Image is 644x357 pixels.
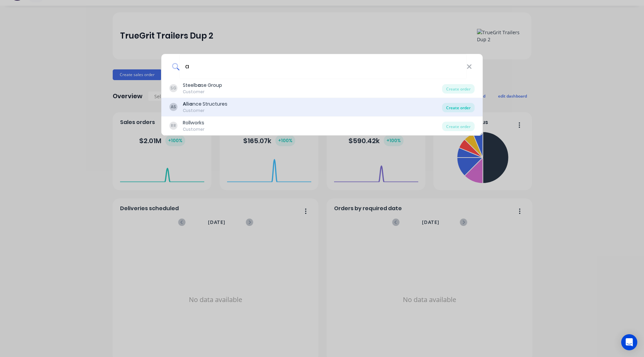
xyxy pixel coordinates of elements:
[179,54,467,79] input: Enter a customer name to create a new order...
[183,101,186,107] b: A
[169,122,177,130] div: RR
[189,101,193,107] b: a
[183,108,227,114] div: Customer
[442,122,475,131] div: Create order
[183,101,227,108] div: lli nce Structures
[621,334,637,350] div: Open Intercom Messenger
[442,103,475,112] div: Create order
[169,84,177,92] div: SG
[169,103,177,111] div: AS
[183,119,205,126] div: Rollworks
[183,82,222,89] div: Steelb se Group
[442,84,475,94] div: Create order
[198,82,201,88] b: a
[183,89,222,95] div: Customer
[183,126,205,132] div: Customer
